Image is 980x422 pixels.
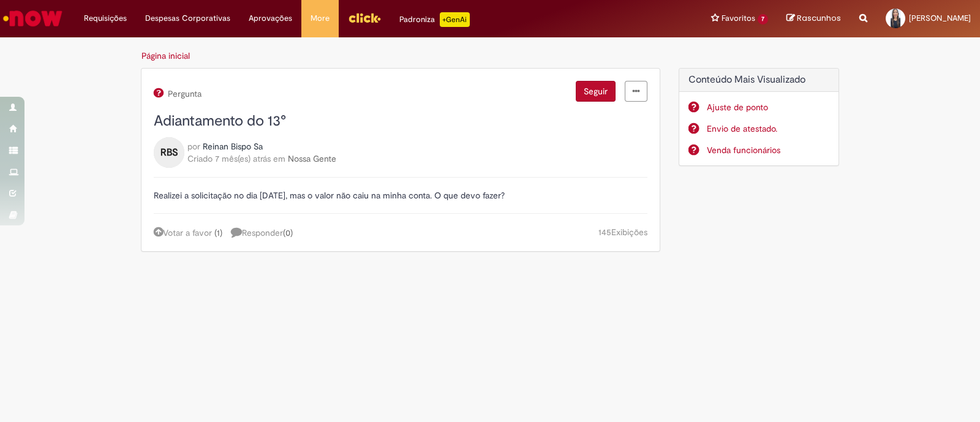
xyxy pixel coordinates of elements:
span: Favoritos [722,12,755,24]
a: Ajuste de ponto [707,101,830,113]
span: 7 mês(es) atrás [215,153,271,164]
span: 7 [758,14,768,24]
a: Envio de atestado. [707,122,830,135]
span: Requisições [84,12,127,24]
span: 1 [217,227,220,238]
span: RBS [160,143,178,162]
a: (1) [214,227,222,238]
a: Nossa Gente [288,153,336,164]
a: RBS [154,146,184,157]
span: em [273,153,285,164]
span: Criado [187,153,213,164]
span: Aprovações [249,12,292,24]
span: More [311,12,330,24]
a: Rascunhos [786,13,841,24]
span: Exibições [611,227,647,238]
span: Responder [231,227,293,238]
time: 14/02/2025 05:23:17 [215,153,271,164]
div: Padroniza [399,12,470,27]
a: 1 resposta, clique para responder [231,226,299,239]
div: Conteúdo Mais Visualizado [679,68,840,167]
span: Rascunhos [797,12,841,24]
button: Seguir [576,81,616,102]
span: Adiantamento do 13° [154,111,286,130]
h2: Conteúdo Mais Visualizado [688,75,830,86]
span: Despesas Corporativas [145,12,230,24]
a: Venda funcionários [707,144,830,156]
p: Realizei a solicitação no dia [DATE], mas o valor não caiu na minha conta. O que devo fazer? [154,190,647,201]
a: Página inicial [141,50,190,61]
a: Votar a favor [154,227,212,238]
span: Pergunta [166,89,202,99]
img: ServiceNow [1,6,64,31]
span: 145 [598,227,611,238]
span: Reinan Bispo Sa perfil [203,141,263,152]
a: menu Ações [625,81,647,102]
a: Reinan Bispo Sa perfil [203,140,263,153]
span: por [187,141,200,152]
p: +GenAi [440,12,470,27]
span: [PERSON_NAME] [909,13,971,23]
span: ( ) [283,227,293,238]
span: 0 [285,227,290,238]
img: click_logo_yellow_360x200.png [348,9,381,27]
